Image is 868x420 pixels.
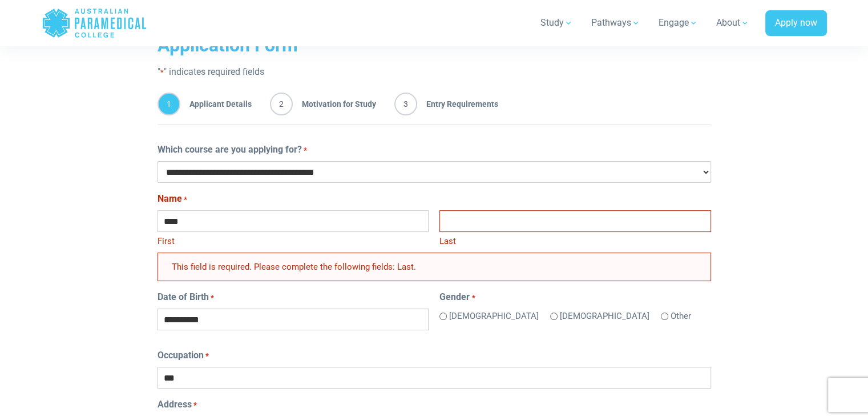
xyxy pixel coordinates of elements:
label: [DEMOGRAPHIC_DATA] [449,310,539,323]
legend: Gender [439,290,710,304]
span: Applicant Details [180,93,252,115]
legend: Name [158,192,711,206]
label: [DEMOGRAPHIC_DATA] [560,310,649,323]
label: Last [439,232,710,248]
a: Study [534,7,580,39]
div: This field is required. Please complete the following fields: Last. [158,253,711,281]
a: About [709,7,756,39]
span: Entry Requirements [417,93,498,115]
a: Australian Paramedical College [42,5,147,42]
span: 1 [158,93,180,115]
a: Apply now [765,10,827,37]
label: Date of Birth [158,290,214,304]
p: " " indicates required fields [158,65,711,79]
a: Engage [652,7,705,39]
a: Pathways [584,7,647,39]
label: Which course are you applying for? [158,143,307,157]
legend: Address [158,398,711,411]
span: 2 [270,93,293,115]
label: First [158,232,429,248]
span: Motivation for Study [293,93,376,115]
label: Other [671,310,691,323]
span: 3 [394,93,417,115]
label: Occupation [158,349,209,362]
